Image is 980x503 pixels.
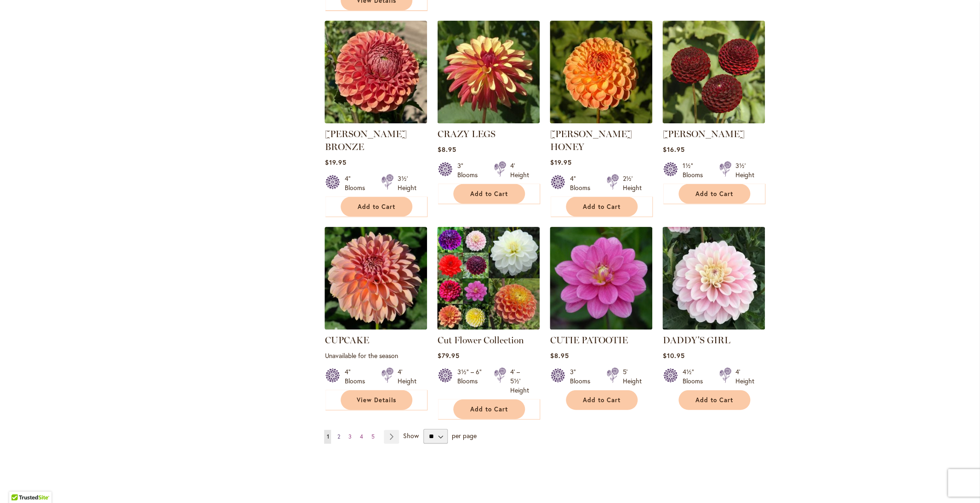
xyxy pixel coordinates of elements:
img: CORNEL BRONZE [325,21,427,123]
span: Add to Cart [358,203,395,211]
span: $10.95 [662,351,684,360]
a: [PERSON_NAME] [662,128,744,139]
span: 5 [371,433,374,440]
span: $8.95 [437,145,456,154]
a: CUTIE PATOOTIE [550,323,652,331]
div: 3" Blooms [570,367,595,386]
a: 5 [369,430,376,444]
button: Add to Cart [566,197,638,217]
a: CRICHTON HONEY [550,116,652,125]
a: DADDY'S GIRL [662,323,765,331]
p: Unavailable for the season [325,351,427,360]
a: CRAZY LEGS [437,116,540,125]
a: CUPCAKE [325,335,369,346]
div: 5' Height [622,367,641,386]
a: 2 [335,430,342,444]
div: 4½" Blooms [682,367,708,386]
div: 4' Height [397,367,416,386]
span: $16.95 [662,145,684,154]
span: Add to Cart [695,190,733,198]
a: 3 [346,430,353,444]
span: 2 [337,433,340,440]
div: 4' Height [510,161,529,179]
div: 4' Height [735,367,754,386]
div: 3½" – 6" Blooms [457,367,483,395]
span: per page [452,431,477,440]
a: [PERSON_NAME] BRONZE [325,128,406,152]
img: DADDY'S GIRL [662,227,765,330]
a: [PERSON_NAME] HONEY [550,128,632,152]
img: CRAZY LEGS [437,21,540,123]
span: $19.95 [325,158,346,167]
button: Add to Cart [566,390,638,410]
div: 4' – 5½' Height [510,367,529,395]
a: Cut Flower Collection [437,335,524,346]
a: CUT FLOWER COLLECTION [437,323,540,331]
span: Add to Cart [470,405,508,413]
img: CROSSFIELD EBONY [662,21,765,123]
a: View Details [341,390,412,410]
a: CRAZY LEGS [437,128,495,139]
span: Add to Cart [583,203,621,211]
div: 3½' Height [735,161,754,179]
div: 4" Blooms [570,174,595,192]
button: Add to Cart [453,399,525,419]
span: 1 [326,433,329,440]
img: CRICHTON HONEY [550,21,652,123]
a: CUPCAKE [325,323,427,331]
a: CROSSFIELD EBONY [662,116,765,125]
span: $8.95 [550,351,569,360]
div: 3½' Height [397,174,416,192]
div: 1½" Blooms [682,161,708,179]
a: DADDY'S GIRL [662,335,730,346]
div: 2½' Height [622,174,641,192]
div: 3" Blooms [457,161,483,179]
button: Add to Cart [453,184,525,204]
a: 4 [357,430,365,444]
span: Add to Cart [583,396,621,404]
button: Add to Cart [678,184,750,204]
a: CUTIE PATOOTIE [550,335,627,346]
div: 4" Blooms [344,367,370,386]
span: $79.95 [437,351,459,360]
button: Add to Cart [678,390,750,410]
img: CUPCAKE [325,227,427,330]
span: 3 [348,433,351,440]
a: CORNEL BRONZE [325,116,427,125]
div: 4" Blooms [344,174,370,192]
span: Add to Cart [695,396,733,404]
iframe: Launch Accessibility Center [7,470,33,496]
img: CUTIE PATOOTIE [550,227,652,330]
span: $19.95 [550,158,571,167]
span: View Details [357,396,396,404]
span: Show [403,431,418,440]
button: Add to Cart [341,197,412,217]
span: Add to Cart [470,190,508,198]
span: 4 [359,433,363,440]
img: CUT FLOWER COLLECTION [437,227,540,330]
